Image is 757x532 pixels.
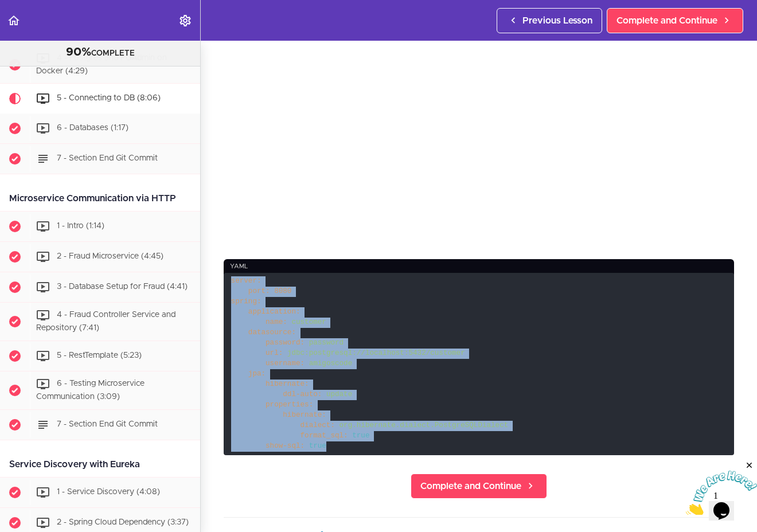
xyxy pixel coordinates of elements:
[266,349,283,357] span: url:
[57,420,158,428] span: 7 - Section End Git Commit
[7,14,21,28] svg: Back to course curriculum
[266,401,313,409] span: properties:
[326,390,352,398] span: update
[420,479,521,493] span: Complete and Continue
[352,432,369,440] span: true
[497,8,602,33] a: Previous Lesson
[178,14,192,28] svg: Settings Menu
[309,359,353,367] span: amigoscode
[266,442,305,450] span: show-sql:
[266,339,305,347] span: password:
[266,318,287,326] span: name:
[57,253,163,261] span: 2 - Fraud Microservice (4:45)
[248,370,266,378] span: jpa:
[57,124,128,132] span: 6 - Databases (1:17)
[36,380,145,401] span: 6 - Testing Microservice Communication (3:09)
[231,277,262,285] span: server:
[57,518,189,526] span: 2 - Spring Cloud Dependency (3:37)
[224,259,734,275] div: yaml
[5,5,9,14] span: 1
[340,421,509,429] span: org.hibernate.dialect.PostgreSQLDialect
[248,287,270,295] span: port:
[36,311,175,332] span: 4 - Fraud Controller Service and Repository (7:41)
[266,359,305,367] span: username:
[36,54,167,75] span: 4 - Postgres and PGAdmin on Docker (4:29)
[57,95,161,103] span: 5 - Connecting to DB (8:06)
[309,339,344,347] span: password
[14,45,186,60] div: COMPLETE
[57,283,188,291] span: 3 - Database Setup for Fraud (4:41)
[231,298,262,306] span: spring:
[291,318,326,326] span: customer
[607,8,743,33] a: Complete and Continue
[522,14,592,28] span: Previous Lesson
[57,155,158,163] span: 7 - Section End Git Commit
[57,222,104,230] span: 1 - Intro (1:14)
[309,442,326,450] span: true
[686,460,757,515] iframe: chat widget
[248,308,301,316] span: application:
[248,328,296,337] span: datasource:
[57,488,160,496] span: 1 - Service Discovery (4:08)
[283,411,326,419] span: hibernate:
[274,287,291,295] span: 8080
[287,349,465,357] span: jdbc:postgresql://localhost:5432/customer
[411,474,547,499] a: Complete and Continue
[301,421,335,429] span: dialect:
[616,14,717,28] span: Complete and Continue
[57,351,142,359] span: 5 - RestTemplate (5:23)
[301,432,348,440] span: format_sql:
[266,380,309,388] span: hibernate:
[283,390,322,398] span: ddl-auto:
[66,46,91,58] span: 90%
